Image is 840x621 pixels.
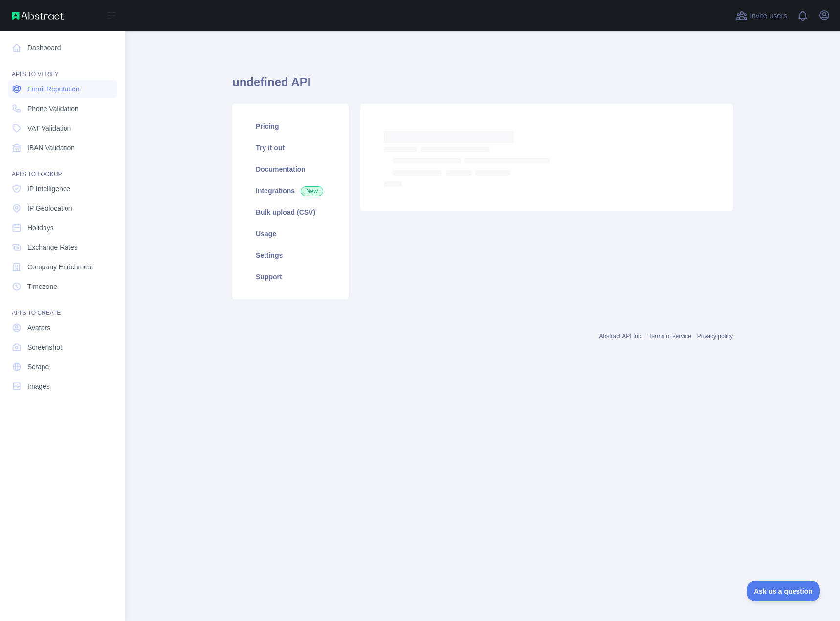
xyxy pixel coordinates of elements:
img: Abstract API [12,12,64,20]
a: IP Geolocation [8,200,117,217]
a: Abstract API Inc. [599,333,643,340]
span: Timezone [27,282,57,291]
span: IP Intelligence [27,184,70,194]
span: IP Geolocation [27,203,72,213]
a: Terms of service [648,333,691,340]
span: Email Reputation [27,84,80,94]
a: Try it out [244,137,337,158]
a: Pricing [244,115,337,137]
a: Scrape [8,358,117,376]
a: IP Intelligence [8,180,117,198]
a: Screenshot [8,338,117,356]
a: Bulk upload (CSV) [244,201,337,223]
a: Integrations New [244,180,337,201]
div: API'S TO LOOKUP [8,158,117,178]
a: Images [8,377,117,395]
iframe: Toggle Customer Support [747,581,820,601]
a: Company Enrichment [8,258,117,276]
h1: undefined API [232,74,733,98]
span: Invite users [750,10,787,22]
a: Support [244,266,337,288]
span: New [301,186,323,196]
span: Holidays [27,223,54,233]
span: IBAN Validation [27,143,75,153]
a: Privacy policy [697,333,733,340]
a: Exchange Rates [8,239,117,256]
a: Phone Validation [8,100,117,117]
button: Invite users [734,8,789,23]
a: Dashboard [8,39,117,57]
span: Phone Validation [27,104,79,113]
a: VAT Validation [8,119,117,137]
a: Usage [244,223,337,244]
a: Documentation [244,158,337,180]
a: Settings [244,244,337,266]
span: Exchange Rates [27,243,78,252]
span: VAT Validation [27,123,71,133]
a: Holidays [8,219,117,237]
a: Avatars [8,319,117,336]
span: Company Enrichment [27,262,93,272]
div: API'S TO CREATE [8,297,117,317]
span: Scrape [27,362,49,372]
span: Avatars [27,323,50,333]
a: Timezone [8,278,117,295]
div: API'S TO VERIFY [8,59,117,78]
span: Images [27,381,50,391]
span: Screenshot [27,342,62,352]
a: Email Reputation [8,80,117,98]
a: IBAN Validation [8,139,117,156]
